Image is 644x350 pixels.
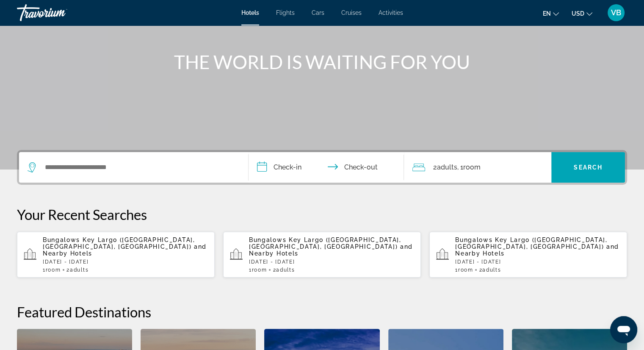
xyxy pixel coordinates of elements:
button: User Menu [605,4,627,22]
span: and Nearby Hotels [43,243,207,257]
button: Check in and out dates [249,152,404,183]
button: Search [551,152,625,183]
span: USD [572,10,584,17]
span: Adults [276,267,295,273]
span: 1 [43,267,61,273]
span: Search [574,164,603,171]
a: Hotels [241,9,259,16]
span: en [543,10,551,17]
p: Your Recent Searches [17,206,627,223]
button: Change currency [572,7,592,19]
span: , 1 [457,161,480,173]
span: VB [611,8,621,17]
div: Search widget [19,152,625,183]
iframe: Button to launch messaging window [610,316,637,343]
span: 1 [249,267,267,273]
span: Adults [70,267,88,273]
span: 2 [433,161,457,173]
span: 2 [479,267,501,273]
h2: Featured Destinations [17,303,627,320]
span: Bungalows Key Largo ([GEOGRAPHIC_DATA], [GEOGRAPHIC_DATA], [GEOGRAPHIC_DATA]) [455,236,608,250]
span: Room [46,267,61,273]
a: Cars [312,9,324,16]
button: Bungalows Key Largo ([GEOGRAPHIC_DATA], [GEOGRAPHIC_DATA], [GEOGRAPHIC_DATA]) and Nearby Hotels[D... [223,231,421,278]
span: and Nearby Hotels [455,243,619,257]
button: Travelers: 2 adults, 0 children [404,152,551,183]
button: Bungalows Key Largo ([GEOGRAPHIC_DATA], [GEOGRAPHIC_DATA], [GEOGRAPHIC_DATA]) and Nearby Hotels[D... [429,231,627,278]
h1: THE WORLD IS WAITING FOR YOU [163,51,481,73]
p: [DATE] - [DATE] [455,259,620,265]
span: Bungalows Key Largo ([GEOGRAPHIC_DATA], [GEOGRAPHIC_DATA], [GEOGRAPHIC_DATA]) [43,236,195,250]
span: 2 [66,267,88,273]
p: [DATE] - [DATE] [43,259,208,265]
button: Change language [543,7,559,19]
a: Cruises [341,9,362,16]
span: Bungalows Key Largo ([GEOGRAPHIC_DATA], [GEOGRAPHIC_DATA], [GEOGRAPHIC_DATA]) [249,236,401,250]
span: 2 [273,267,295,273]
span: Room [252,267,267,273]
button: Bungalows Key Largo ([GEOGRAPHIC_DATA], [GEOGRAPHIC_DATA], [GEOGRAPHIC_DATA]) and Nearby Hotels[D... [17,231,215,278]
span: Room [458,267,473,273]
span: Room [463,163,480,171]
span: 1 [455,267,473,273]
a: Activities [379,9,403,16]
span: and Nearby Hotels [249,243,413,257]
a: Flights [276,9,295,16]
span: Adults [482,267,501,273]
a: Travorium [17,2,102,24]
span: Adults [437,163,457,171]
p: [DATE] - [DATE] [249,259,414,265]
